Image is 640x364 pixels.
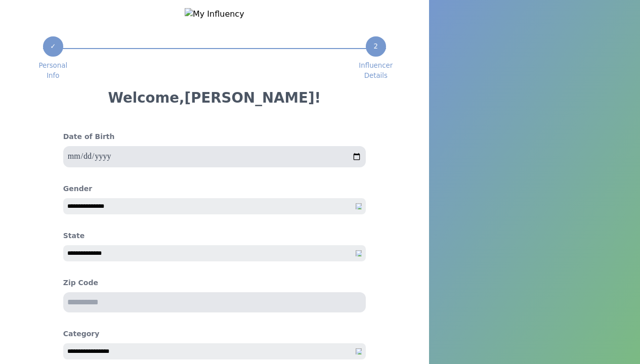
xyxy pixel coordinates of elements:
div: ✓ [43,36,63,57]
span: Personal Info [38,61,67,81]
h4: Gender [63,184,366,194]
h3: Welcome, [PERSON_NAME] ! [43,89,386,107]
span: Influencer Details [359,61,393,81]
img: My Influency [185,8,244,20]
div: 2 [366,36,386,57]
h4: Date of Birth [63,131,366,142]
h4: Zip Code [63,278,366,288]
h4: State [63,231,366,241]
h4: Category [63,329,366,339]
